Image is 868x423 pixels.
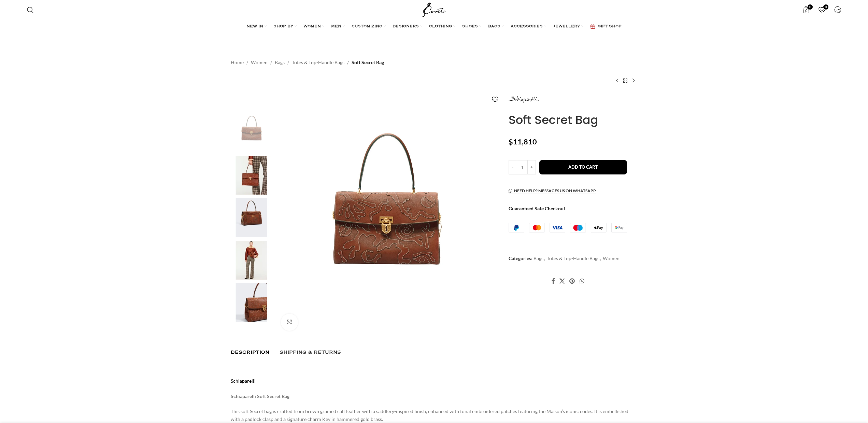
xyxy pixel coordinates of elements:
img: Soft Secret Bag [231,113,272,152]
a: CLOTHING [429,19,455,33]
a: 0 [799,3,813,17]
a: Women [603,255,620,261]
a: Facebook social link [549,276,557,286]
span: BAGS [488,24,500,29]
strong: Schiaparelli Soft Secret Bag [231,393,289,399]
span: Description [231,350,269,355]
input: Product quantity [517,160,527,174]
button: Add to cart [539,160,627,174]
a: SHOP BY [273,19,297,33]
img: Schiaparelli-Soft-Secret-Bag32389_nobg [276,113,499,336]
img: guaranteed-safe-checkout-bordered.j [509,223,627,232]
a: NEW IN [246,19,267,33]
a: Site logo [421,6,447,12]
a: BAGS [488,19,504,33]
a: Schiaparelli [231,378,256,384]
a: Totes & Top-Handle Bags [292,59,344,66]
span: WOMEN [303,24,321,29]
a: MEN [331,19,345,33]
a: SHOES [462,19,481,33]
span: , [544,255,545,262]
a: ACCESSORIES [511,19,546,33]
bdi: 11,810 [509,137,537,146]
span: 0 [823,4,828,10]
span: Shipping & Returns [280,350,341,355]
a: X social link [557,276,567,286]
input: - [509,160,517,174]
a: Bags [275,59,285,66]
a: JEWELLERY [553,19,583,33]
a: WhatsApp social link [577,276,586,286]
a: Totes & Top-Handle Bags [547,255,599,261]
span: GIFT SHOP [598,24,622,29]
div: My Wishlist [815,3,829,17]
a: Next product [629,77,638,85]
a: WOMEN [303,19,324,33]
img: Schiaparelli [509,96,539,103]
span: Soft Secret Bag [352,59,384,66]
div: Main navigation [24,19,845,33]
h1: Soft Secret Bag [509,113,637,127]
a: Need help? Messages us on WhatsApp [509,188,596,194]
a: CUSTOMIZING [352,19,386,33]
a: Previous product [613,77,621,85]
span: NEW IN [246,24,263,29]
span: ACCESSORIES [511,24,543,29]
strong: Guaranteed Safe Checkout [509,206,565,211]
nav: Breadcrumb [231,59,384,66]
a: Home [231,59,244,66]
span: MEN [331,24,341,29]
span: Categories: [509,255,532,261]
span: SHOES [462,24,478,29]
img: Soft Secret Bag - Image 5 [231,283,272,322]
img: Schiaparelli bags [231,156,272,195]
span: $ [509,137,513,146]
a: GIFT SHOP [590,19,622,33]
span: DESIGNERS [393,24,419,29]
a: Search [24,3,37,17]
a: Women [251,59,268,66]
a: DESIGNERS [393,19,422,33]
a: Pinterest social link [567,276,577,286]
input: + [527,160,536,174]
a: Bags [533,255,543,261]
img: Schiaparelli nose bag [231,241,272,280]
img: GiftBag [590,24,595,29]
a: 0 [815,3,829,17]
span: , [600,255,601,262]
span: CLOTHING [429,24,452,29]
span: 0 [808,4,813,10]
span: SHOP BY [273,24,293,29]
img: Schiaparelli bag [231,198,272,237]
span: CUSTOMIZING [352,24,382,29]
span: JEWELLERY [553,24,580,29]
